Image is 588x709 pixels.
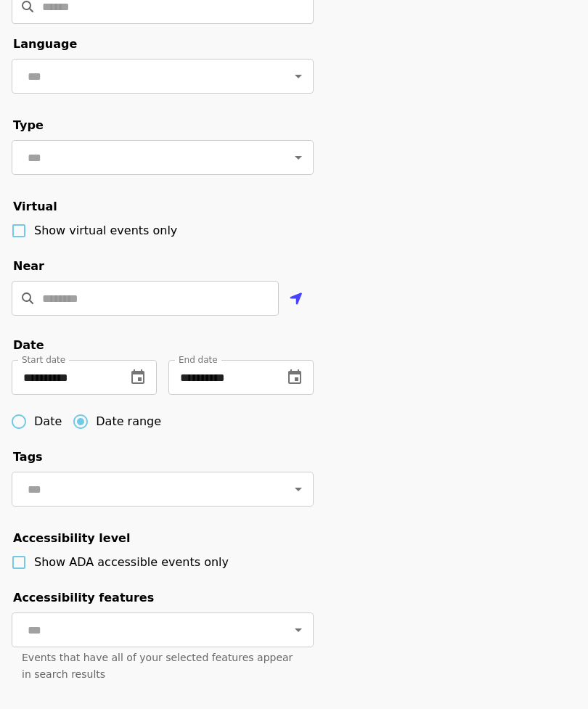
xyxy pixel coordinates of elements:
span: Date [13,338,44,352]
span: End date [179,355,218,365]
span: Show ADA accessible events only [34,555,229,569]
span: Virtual [13,200,57,213]
span: Events that have all of your selected features appear in search results [22,652,293,680]
button: Open [288,620,309,640]
i: location-arrow icon [290,290,303,308]
span: Accessibility level [13,531,130,545]
span: Language [13,37,77,51]
span: Date range [96,413,161,430]
button: Open [288,66,309,86]
button: change date [121,360,155,395]
button: Use my location [279,282,314,317]
span: Date [34,413,62,430]
span: Show virtual events only [34,224,177,237]
span: Accessibility features [13,591,154,605]
button: Open [288,479,309,499]
input: Location [42,281,279,316]
span: Type [13,118,44,132]
i: search icon [22,292,33,306]
button: Open [288,147,309,168]
span: Tags [13,450,43,464]
span: Start date [22,355,65,365]
button: change date [277,360,312,395]
span: Near [13,259,44,273]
